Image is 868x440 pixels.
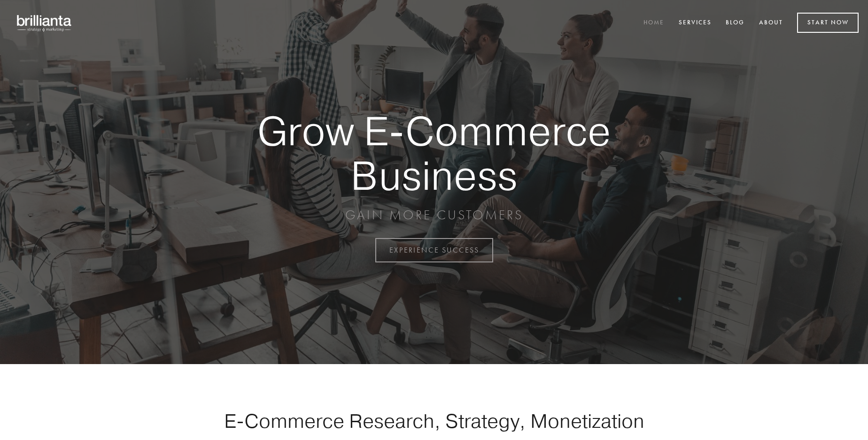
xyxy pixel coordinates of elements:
a: EXPERIENCE SUCCESS [375,238,493,262]
a: Blog [720,15,751,31]
img: brillianta - research, strategy, marketing [9,9,80,37]
a: Home [637,15,670,31]
p: GAIN MORE CUSTOMERS [225,207,643,224]
a: Start Now [797,13,859,33]
h1: E-Commerce Research, Strategy, Monetization [194,409,674,433]
a: About [753,15,789,31]
a: Services [673,15,718,31]
strong: Grow E-Commerce Business [225,109,643,197]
